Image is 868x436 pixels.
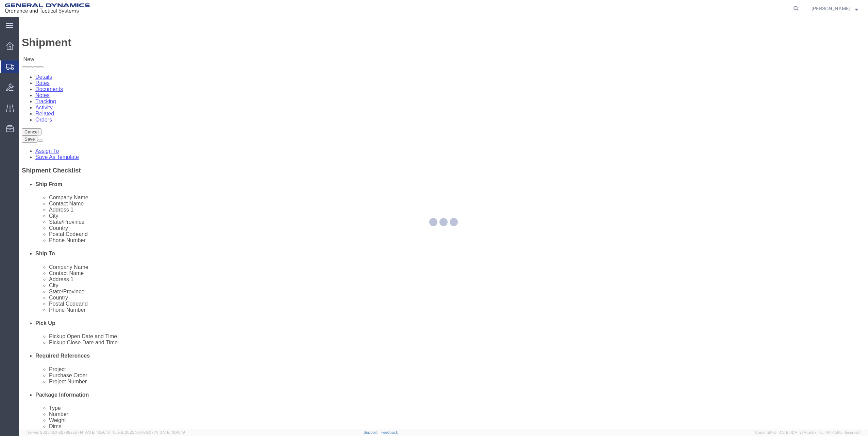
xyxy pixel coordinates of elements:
[27,430,110,434] span: Server: 2025.16.0-82789e55714
[158,430,185,434] span: [DATE] 10:40:19
[113,430,185,434] span: Client: 2025.16.0-8fc0770
[5,3,90,14] img: logo
[755,430,860,435] span: Copyright © [DATE]-[DATE] Agistix Inc., All Rights Reserved
[811,4,858,13] button: [PERSON_NAME]
[381,430,398,434] a: Feedback
[83,430,110,434] span: [DATE] 10:56:16
[364,430,381,434] a: Support
[812,5,850,12] span: Evan Weber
